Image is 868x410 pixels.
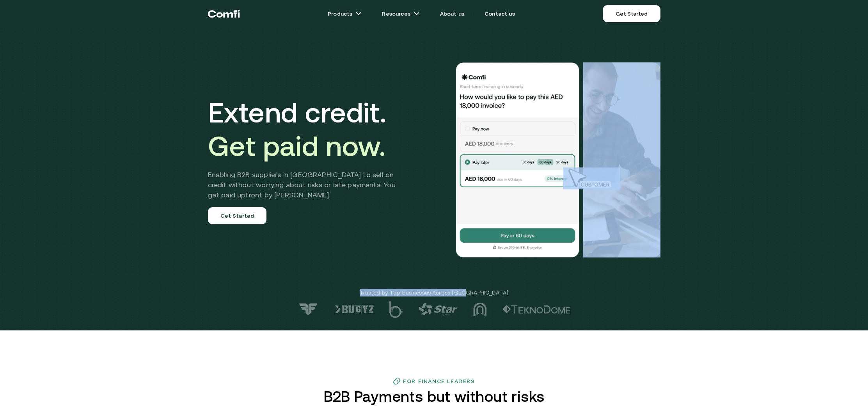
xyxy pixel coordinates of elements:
[455,62,580,257] img: Would you like to pay this AED 18,000.00 invoice?
[208,170,407,200] h2: Enabling B2B suppliers in [GEOGRAPHIC_DATA] to sell on credit without worrying about risks or lat...
[208,2,240,25] a: Return to the top of the Comfi home page
[393,377,401,385] img: finance
[208,96,407,163] h1: Extend credit.
[502,305,571,314] img: logo-2
[335,305,374,314] img: logo-6
[320,388,548,405] h2: B2B Payments but without risks
[583,62,660,257] img: Would you like to pay this AED 18,000.00 invoice?
[431,6,474,21] a: About us
[603,5,660,22] a: Get Started
[355,11,362,17] img: arrow icons
[403,378,475,384] h3: For Finance Leaders
[473,302,487,316] img: logo-3
[389,301,403,318] img: logo-5
[373,6,429,21] a: Resourcesarrow icons
[298,303,319,316] img: logo-7
[563,167,620,189] img: cursor
[318,6,371,21] a: Productsarrow icons
[414,11,420,17] img: arrow icons
[419,303,458,316] img: logo-4
[208,130,386,162] span: Get paid now.
[208,207,267,224] a: Get Started
[475,6,524,21] a: Contact us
